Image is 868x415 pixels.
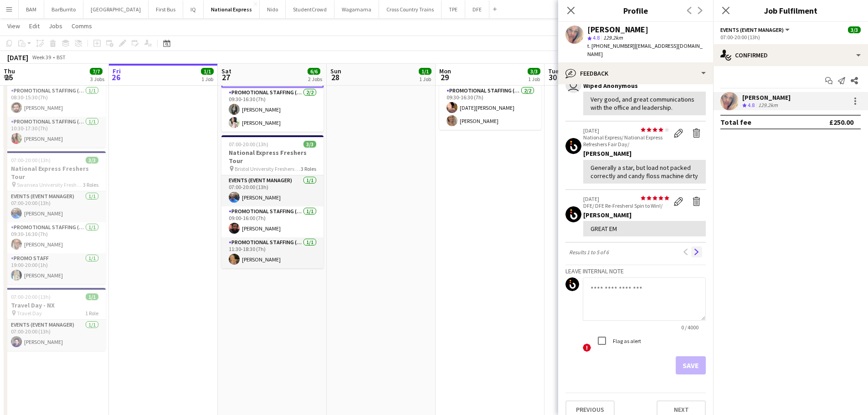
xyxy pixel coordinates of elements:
span: 3/3 [528,68,540,75]
div: Wiped Anonymous [583,82,706,90]
span: | [EMAIL_ADDRESS][DOMAIN_NAME] [587,42,703,57]
div: 2 Jobs [308,76,322,82]
p: [DATE] [583,127,669,134]
div: Generally a star, but load not packed correctly and candy floss machine dirty [591,164,699,180]
div: 07:00-20:00 (13h) [720,34,861,41]
span: 3 Roles [301,165,316,172]
span: 3 Roles [83,181,98,188]
div: 1 Job [201,76,213,82]
app-card-role: Promotional Staffing (Brand Ambassadors)1/111:30-18:30 (7h)[PERSON_NAME] [221,237,324,268]
button: Cross Country Trains [379,0,442,18]
div: 1 Job [419,76,431,82]
app-card-role: Events (Event Manager)1/107:00-20:00 (13h)[PERSON_NAME] [4,320,106,351]
span: 0 / 4000 [674,324,706,331]
button: BarBurrito [44,0,83,18]
span: Travel Day [17,310,42,317]
span: Results 1 to 5 of 6 [565,249,612,256]
span: 129.2km [601,34,625,41]
app-card-role: Promotional Staffing (Brand Ambassadors)1/108:30-15:30 (7h)[PERSON_NAME] [4,86,106,117]
h3: Profile [558,5,713,16]
button: TPE [442,0,465,18]
div: £250.00 [829,118,853,127]
div: GREAT EM [591,225,699,233]
div: BST [56,54,66,61]
span: 26 [111,72,121,82]
span: 7/7 [90,68,103,75]
app-job-card: 07:00-20:00 (13h)3/3National Express Freshers Tour Swansea University Freshers Fair3 RolesEvents ... [4,151,106,284]
span: 1/1 [86,293,98,300]
button: Events (Event Manager) [720,26,791,33]
a: Jobs [45,20,66,32]
h3: Travel Day - NX [4,301,106,309]
span: 4.8 [748,102,755,108]
span: 6/6 [308,68,320,75]
span: Fri [113,67,121,75]
span: 1 Role [85,310,98,317]
span: 3/3 [303,141,316,148]
span: Jobs [49,22,62,30]
div: [PERSON_NAME] [583,149,706,158]
p: National Express/ National Express Refreshers Fair Day/ [583,134,669,148]
span: 3/3 [848,26,861,33]
span: Bristol University Freshers Fair [235,165,301,172]
app-job-card: 07:00-20:00 (13h)1/1Travel Day - NX Travel Day1 RoleEvents (Event Manager)1/107:00-20:00 (13h)[PE... [4,288,106,351]
button: DFE [465,0,489,18]
div: 129.2km [756,102,780,109]
span: 07:00-20:00 (13h) [11,157,51,164]
span: Week 39 [30,54,53,61]
h3: National Express Freshers Tour [221,149,324,165]
button: [GEOGRAPHIC_DATA] [83,0,149,18]
span: 4.8 [593,34,600,41]
p: DFE/ DFE Re-Freshers! Spin to Win!/ [583,202,669,209]
span: t. [PHONE_NUMBER] [587,42,635,49]
app-card-role: Promotional Staffing (Brand Ambassadors)1/109:00-16:00 (7h)[PERSON_NAME] [221,206,324,237]
span: Swansea University Freshers Fair [17,181,83,188]
span: 25 [2,72,15,82]
div: Total fee [720,118,751,127]
label: Flag as alert [611,337,641,344]
span: Sat [221,67,231,75]
button: Wagamama [334,0,379,18]
button: National Express [204,0,260,18]
app-card-role: Events (Event Manager)1/107:00-20:00 (13h)[PERSON_NAME] [221,175,324,206]
p: [DATE] [583,195,669,202]
a: View [4,20,24,32]
span: 1/1 [201,68,214,75]
span: 3/3 [86,157,98,164]
span: 28 [329,72,341,82]
span: 07:00-20:00 (13h) [229,141,268,148]
h3: Job Fulfilment [713,5,868,16]
app-job-card: 07:00-20:00 (13h)3/3National Express Freshers Tour Bristol University Freshers Fair3 RolesEvents ... [221,135,324,268]
span: Comms [72,22,92,30]
div: 1 Job [528,76,540,82]
a: Edit [26,20,43,32]
div: [PERSON_NAME] [583,211,706,219]
span: ! [583,343,591,352]
span: Edit [29,22,40,30]
span: View [7,22,20,30]
button: BAM [19,0,44,18]
button: StudentCrowd [286,0,334,18]
span: Tue [548,67,559,75]
span: Mon [439,67,451,75]
app-card-role: Promo Staff1/119:00-20:00 (1h)[PERSON_NAME] [4,253,106,284]
a: Comms [68,20,96,32]
span: 29 [438,72,451,82]
app-card-role: Promotional Staffing (Brand Ambassadors)1/110:30-17:30 (7h)[PERSON_NAME] [4,117,106,148]
app-card-role: Promotional Staffing (Brand Ambassadors)2/209:30-16:30 (7h)[PERSON_NAME][PERSON_NAME] [221,87,324,132]
button: Nido [260,0,286,18]
span: 30 [547,72,559,82]
div: [PERSON_NAME] [587,26,648,34]
span: Sun [330,67,341,75]
app-card-role: Promotional Staffing (Brand Ambassadors)2/209:30-16:30 (7h)[DATE][PERSON_NAME][PERSON_NAME] [439,86,541,130]
app-card-role: Events (Event Manager)1/107:00-20:00 (13h)[PERSON_NAME] [4,191,106,222]
button: IQ [183,0,204,18]
span: 07:00-20:00 (13h) [11,293,51,300]
div: 3 Jobs [90,76,104,82]
h3: Leave internal note [565,267,706,275]
app-card-role: Promotional Staffing (Brand Ambassadors)1/109:30-16:30 (7h)[PERSON_NAME] [4,222,106,253]
span: 1/1 [419,68,431,75]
